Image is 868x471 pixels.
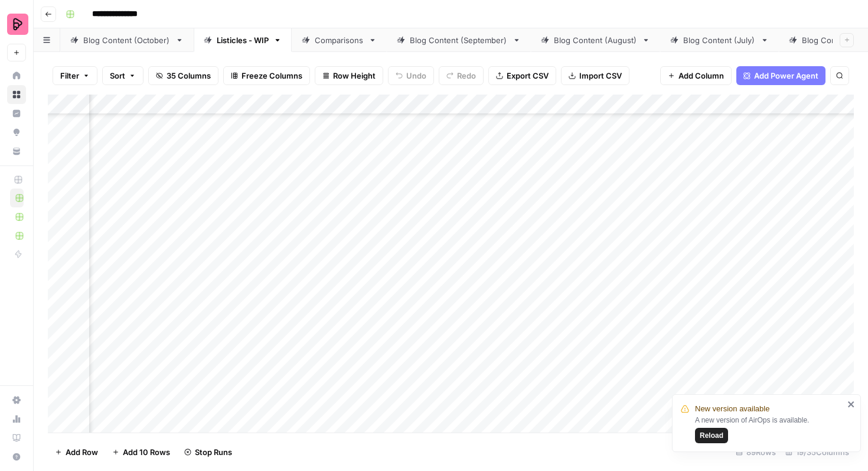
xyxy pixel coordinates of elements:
button: Sort [102,66,143,85]
a: Blog Content (July) [660,28,779,52]
span: New version available [695,403,769,415]
a: Usage [7,410,26,428]
span: Row Height [333,70,376,82]
a: Comparisons [292,28,387,52]
span: Sort [110,70,125,82]
a: Learning Hub [7,428,26,447]
a: Blog Content (August) [531,28,660,52]
div: Blog Content (September) [410,34,508,46]
button: Filter [53,66,97,85]
div: Blog Content (August) [554,34,637,46]
div: A new version of AirOps is available. [695,415,844,443]
a: Opportunities [7,123,26,142]
button: Redo [439,66,484,85]
button: Add Row [48,443,105,462]
span: Add Column [678,70,724,82]
button: Row Height [315,66,383,85]
span: Filter [60,70,79,82]
span: Stop Runs [195,446,232,458]
div: Listicles - WIP [217,34,269,46]
span: Add Row [66,446,98,458]
button: Help + Support [7,447,26,466]
a: Browse [7,85,26,104]
button: 35 Columns [148,66,218,85]
a: Blog Content (September) [387,28,531,52]
button: Add Column [660,66,732,85]
div: 89 Rows [731,443,781,462]
div: Blog Content (October) [83,34,171,46]
button: Reload [695,428,728,443]
div: 19/35 Columns [781,443,854,462]
a: Home [7,66,26,85]
button: close [847,399,856,409]
span: Undo [406,70,426,82]
img: Preply Logo [7,14,28,35]
button: Undo [388,66,434,85]
a: Blog Content (October) [60,28,194,52]
span: Redo [457,70,476,82]
button: Add 10 Rows [105,443,177,462]
button: Import CSV [561,66,629,85]
span: Reload [700,430,723,441]
button: Freeze Columns [223,66,310,85]
button: Stop Runs [177,443,239,462]
span: Import CSV [579,70,622,82]
span: Add Power Agent [754,70,818,82]
a: Your Data [7,142,26,161]
button: Export CSV [488,66,556,85]
span: Add 10 Rows [123,446,170,458]
span: Freeze Columns [242,70,302,82]
button: Add Power Agent [736,66,825,85]
span: 35 Columns [167,70,211,82]
a: Insights [7,104,26,123]
a: Settings [7,391,26,410]
div: Blog Content (July) [683,34,756,46]
span: Export CSV [507,70,549,82]
a: Listicles - WIP [194,28,292,52]
button: Workspace: Preply [7,9,26,39]
div: Comparisons [315,34,364,46]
